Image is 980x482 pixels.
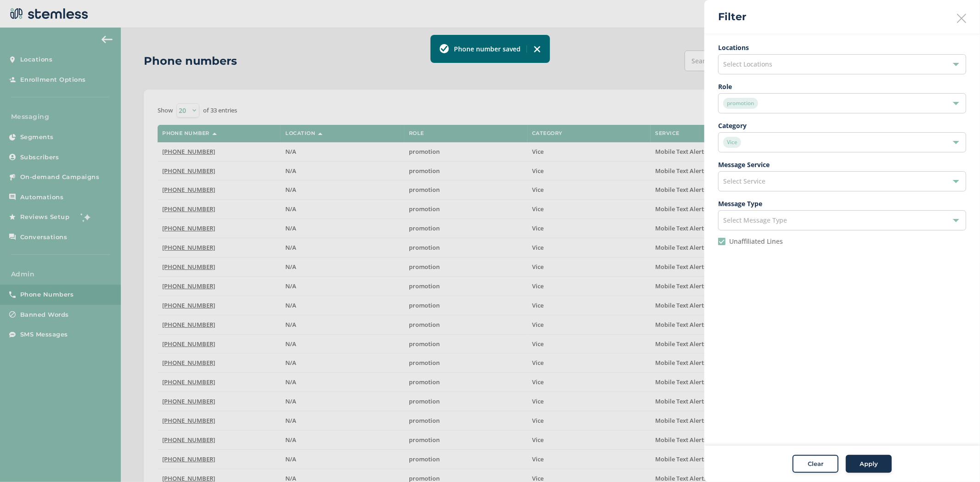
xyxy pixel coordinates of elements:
button: Clear [793,455,838,473]
span: Select Locations [723,60,772,68]
span: Select Message Type [723,216,787,224]
button: Apply [846,455,892,473]
label: Phone number saved [454,44,521,54]
label: Locations [718,43,966,52]
span: Clear [808,460,823,469]
label: Role [718,82,966,91]
span: Vice [723,137,741,148]
label: Unaffiliated Lines [729,238,783,245]
span: Apply [860,460,878,469]
label: Category [718,121,966,130]
img: icon-toast-close-54bf22bf.svg [533,45,541,53]
span: promotion [723,98,758,109]
iframe: Chat Widget [934,438,980,482]
img: icon-toast-success-78f41570.svg [440,44,449,53]
span: Select Service [723,177,765,185]
h2: Filter [718,9,746,24]
label: Message Service [718,160,966,169]
label: Message Type [718,199,966,208]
